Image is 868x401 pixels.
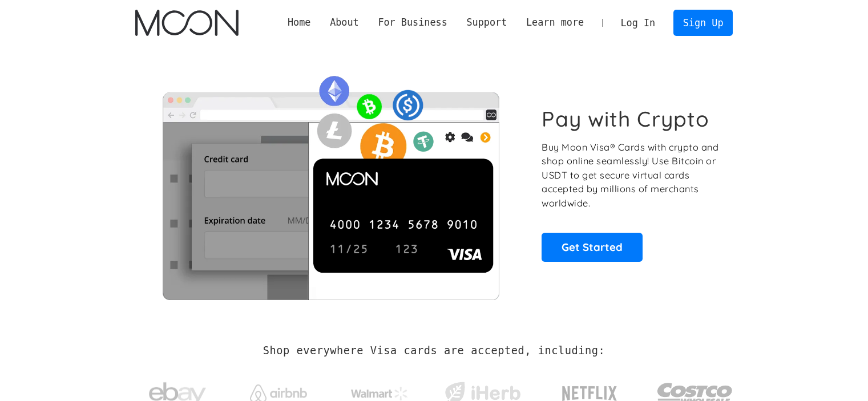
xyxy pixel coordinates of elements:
[542,140,720,210] p: Buy Moon Visa® Cards with crypto and shop online seamlessly! Use Bitcoin or USDT to get secure vi...
[135,10,239,36] img: Moon Logo
[135,68,526,299] img: Moon Cards let you spend your crypto anywhere Visa is accepted.
[320,15,368,30] div: About
[330,15,359,30] div: About
[542,106,709,132] h1: Pay with Crypto
[542,233,643,261] a: Get Started
[351,387,408,400] img: Walmart
[263,345,605,357] h2: Shop everywhere Visa cards are accepted, including:
[457,15,516,30] div: Support
[378,15,447,30] div: For Business
[611,10,665,35] a: Log In
[369,15,457,30] div: For Business
[466,15,507,30] div: Support
[673,10,733,35] a: Sign Up
[278,15,320,30] a: Home
[516,15,594,30] div: Learn more
[135,10,239,36] a: home
[526,15,584,30] div: Learn more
